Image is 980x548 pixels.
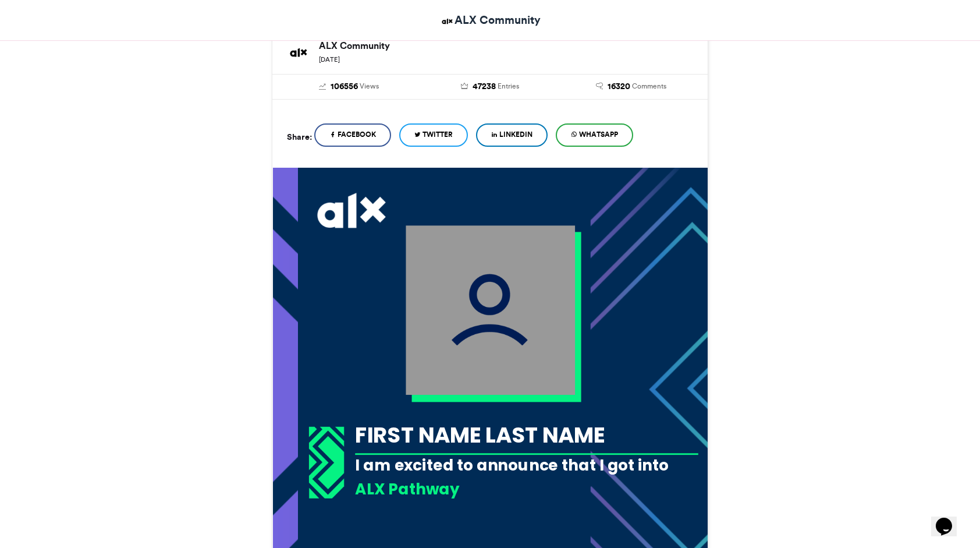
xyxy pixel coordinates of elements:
span: 16320 [608,80,630,93]
span: Twitter [422,129,453,140]
h5: Share: [287,129,312,144]
img: ALX Community [287,41,310,64]
img: user_filled.png [406,225,575,395]
a: ALX Community [440,12,541,29]
span: Entries [498,81,519,91]
a: LinkedIn [476,123,548,147]
a: Facebook [314,123,391,147]
img: 1718367053.733-03abb1a83a9aadad37b12c69bdb0dc1c60dcbf83.png [309,426,345,498]
a: Twitter [399,123,468,147]
span: 47238 [473,80,496,93]
div: FIRST NAME LAST NAME [355,419,698,450]
span: WhatsApp [579,129,618,140]
span: Views [360,81,379,91]
h6: ALX Community [319,41,693,50]
iframe: chat widget [931,501,968,536]
a: 16320 Comments [569,80,693,93]
a: 47238 Entries [428,80,552,93]
span: Comments [632,81,666,91]
span: LinkedIn [499,129,532,140]
img: ALX Community [440,14,455,29]
div: ALX Pathway [355,478,698,500]
small: [DATE] [319,55,340,63]
div: I am excited to announce that I got into the [355,455,698,497]
a: WhatsApp [556,123,633,147]
span: 106556 [331,80,358,93]
a: 106556 Views [287,80,411,93]
span: Facebook [338,129,376,140]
